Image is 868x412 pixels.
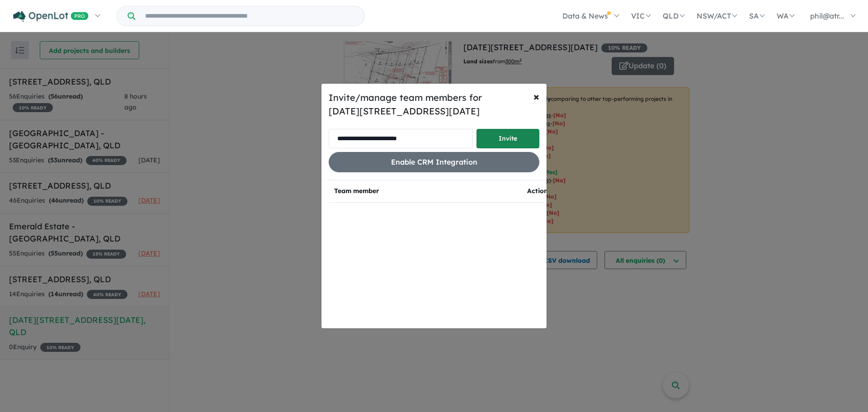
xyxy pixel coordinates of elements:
h5: Invite/manage team members for [DATE][STREET_ADDRESS][DATE] [329,91,539,118]
button: Enable CRM Integration [329,152,539,172]
th: Team member [329,180,522,203]
span: × [533,90,539,103]
img: Openlot PRO Logo White [13,11,89,22]
span: phil@atr... [810,11,844,20]
input: Try estate name, suburb, builder or developer [137,6,363,26]
th: Action [522,180,553,203]
button: Invite [476,129,539,148]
